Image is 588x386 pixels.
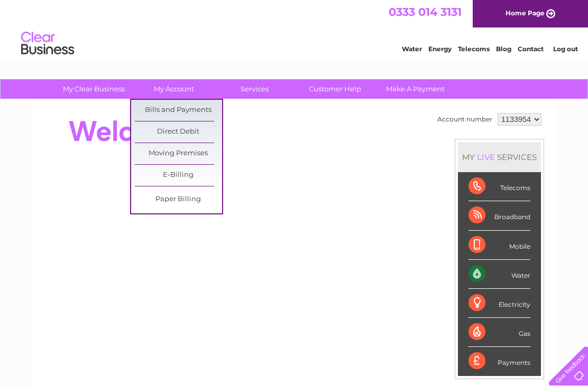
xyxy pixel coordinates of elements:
a: Blog [496,45,511,53]
div: Water [468,260,530,289]
div: Gas [468,318,530,347]
div: Broadband [468,201,530,230]
a: Energy [428,45,452,53]
a: Bills and Payments [135,100,222,121]
div: Clear Business is a trading name of Verastar Limited (registered in [GEOGRAPHIC_DATA] No. 3667643... [45,6,545,51]
a: Contact [518,45,544,53]
a: My Clear Business [50,79,137,99]
td: Account number [435,110,495,128]
div: LIVE [475,152,497,162]
a: E-Billing [135,165,222,186]
a: Log out [553,45,578,53]
a: Paper Billing [135,189,222,210]
a: My Account [131,79,218,99]
a: 0333 014 3131 [389,5,462,18]
a: Water [402,45,422,53]
a: Telecoms [458,45,490,53]
div: Electricity [468,289,530,318]
div: Mobile [468,231,530,260]
div: MY SERVICES [458,142,541,172]
div: Payments [468,347,530,375]
a: Services [211,79,298,99]
a: Moving Premises [135,143,222,164]
img: logo.png [21,27,75,60]
a: Customer Help [291,79,379,99]
a: Direct Debit [135,121,222,143]
a: Make A Payment [372,79,459,99]
div: Telecoms [468,172,530,201]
